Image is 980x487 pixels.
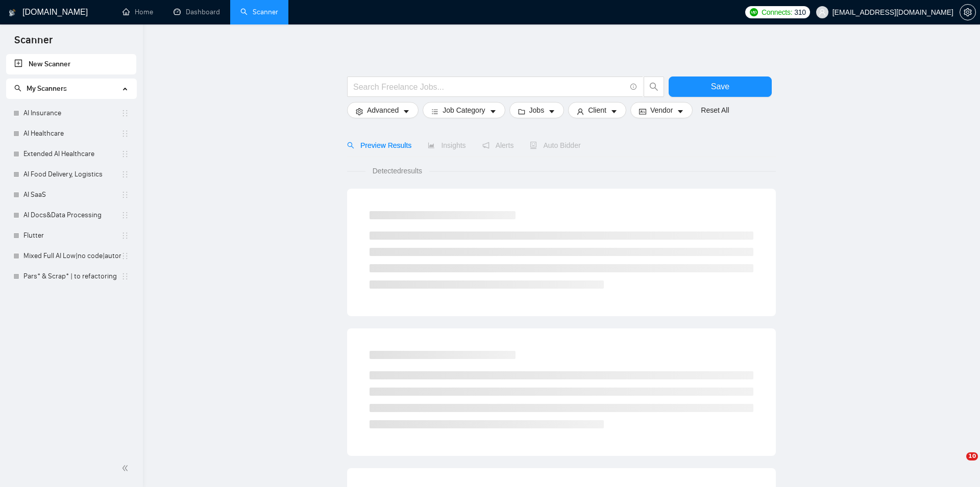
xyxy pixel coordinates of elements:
input: Search Freelance Jobs... [353,81,626,93]
span: Client [588,105,606,116]
span: holder [121,130,129,138]
span: user [819,9,826,16]
button: idcardVendorcaret-down [630,102,693,118]
span: holder [121,232,129,240]
li: New Scanner [6,54,136,74]
span: holder [121,191,129,199]
span: Jobs [529,105,545,116]
button: setting [960,4,976,20]
span: area-chart [428,142,435,149]
li: Mixed Full AI Low|no code|automations [6,246,136,266]
span: My Scanners [14,84,67,93]
span: caret-down [677,108,684,115]
a: AI SaaS [23,185,121,205]
span: Job Category [443,105,485,116]
button: userClientcaret-down [568,102,626,118]
a: Reset All [701,105,729,116]
span: robot [530,142,537,149]
span: 310 [794,7,805,18]
span: holder [121,109,129,117]
li: Extended AI Healthcare [6,144,136,164]
span: bars [431,108,438,115]
a: homeHome [122,8,153,16]
a: AI Healthcare [23,123,121,144]
a: AI Insurance [23,103,121,123]
a: Extended AI Healthcare [23,144,121,164]
span: double-left [121,463,132,473]
li: AI Food Delivery, Logistics [6,164,136,185]
span: Save [711,80,729,93]
span: caret-down [489,108,497,115]
a: searchScanner [240,8,278,16]
span: holder [121,211,129,219]
button: settingAdvancedcaret-down [347,102,419,118]
span: notification [482,142,489,149]
span: 10 [966,452,978,460]
a: Mixed Full AI Low|no code|automations [23,246,121,266]
button: Save [669,76,772,97]
span: search [644,82,664,91]
span: Preview Results [347,141,411,149]
span: search [347,142,354,149]
iframe: Intercom live chat [945,452,970,477]
span: holder [121,272,129,280]
span: Connects: [762,7,792,18]
span: Insights [428,141,465,149]
li: Pars* & Scrap* | to refactoring [6,266,136,287]
li: Flutter [6,225,136,246]
span: Detected results [365,165,429,176]
span: Alerts [482,141,514,149]
span: Scanner [6,33,61,54]
span: caret-down [610,108,618,115]
span: Advanced [367,105,399,116]
img: upwork-logo.png [750,8,758,16]
span: holder [121,170,129,178]
li: AI Docs&Data Processing [6,205,136,225]
button: folderJobscaret-down [509,102,565,118]
a: New Scanner [14,54,128,74]
li: AI Insurance [6,103,136,123]
span: user [577,108,584,115]
a: AI Food Delivery, Logistics [23,164,121,185]
li: AI Healthcare [6,123,136,144]
span: holder [121,150,129,158]
span: folder [518,108,525,115]
button: search [644,76,664,97]
a: Flutter [23,225,121,246]
span: My Scanners [27,84,67,93]
a: setting [960,8,976,16]
span: Auto Bidder [530,141,580,149]
li: AI SaaS [6,185,136,205]
span: idcard [639,108,646,115]
span: holder [121,252,129,260]
a: AI Docs&Data Processing [23,205,121,225]
span: search [14,85,21,92]
span: setting [356,108,363,115]
span: Vendor [650,105,673,116]
span: caret-down [548,108,555,115]
a: dashboardDashboard [174,8,220,16]
span: info-circle [630,84,637,90]
span: caret-down [403,108,410,115]
button: barsJob Categorycaret-down [423,102,505,118]
a: Pars* & Scrap* | to refactoring [23,266,121,287]
img: logo [9,5,16,21]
